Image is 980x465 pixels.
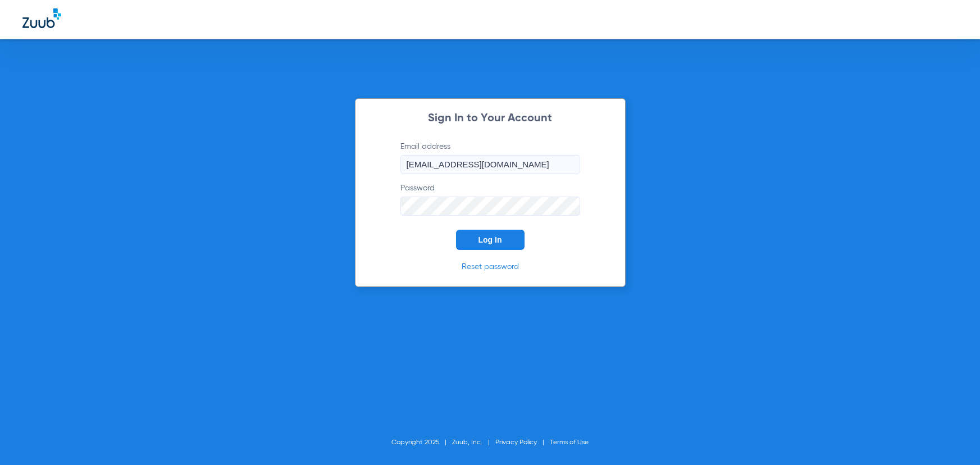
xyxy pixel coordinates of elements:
[462,263,519,271] a: Reset password
[924,411,980,465] iframe: Chat Widget
[452,437,495,448] li: Zuub, Inc.
[400,155,580,174] input: Email address
[384,113,597,124] h2: Sign In to Your Account
[391,437,452,448] li: Copyright 2025
[400,141,580,174] label: Email address
[478,235,502,244] span: Log In
[550,439,589,446] a: Terms of Use
[400,183,580,216] label: Password
[22,8,61,28] img: Zuub Logo
[400,197,580,216] input: Password
[456,230,525,250] button: Log In
[495,439,537,446] a: Privacy Policy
